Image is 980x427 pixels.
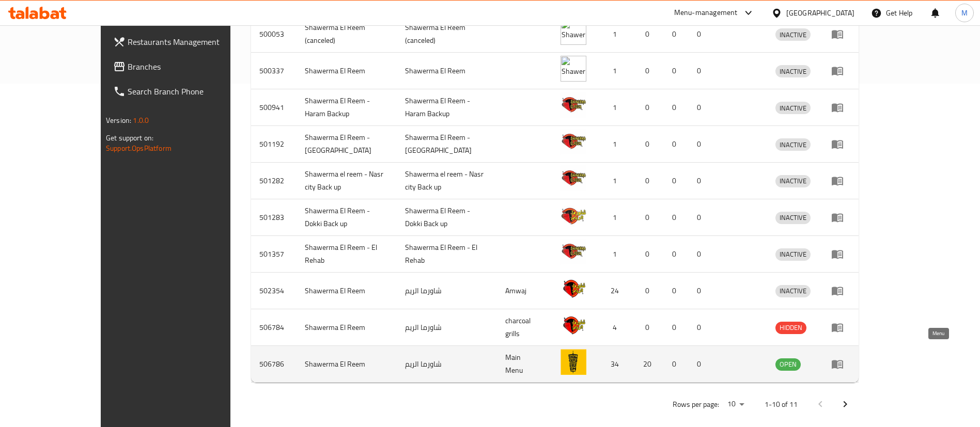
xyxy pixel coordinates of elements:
[635,163,664,199] td: 0
[775,175,811,187] span: INACTIVE
[106,141,172,155] a: Support.OpsPlatform
[831,138,850,150] div: Menu
[831,28,850,40] div: Menu
[961,7,968,19] span: M
[775,248,811,260] span: INACTIVE
[497,273,552,309] td: Amwaj
[599,273,635,309] td: 24
[775,358,801,370] span: OPEN
[635,199,664,236] td: 0
[251,273,297,309] td: 502354
[775,65,811,77] div: INACTIVE
[397,53,497,89] td: Shawerma El Reem
[775,29,811,41] span: INACTIVE
[105,79,265,104] a: Search Branch Phone
[105,54,265,79] a: Branches
[561,276,586,302] img: Shawerma El Reem
[251,126,297,163] td: 501192
[397,273,497,309] td: شاورما الريم
[664,16,689,53] td: 0
[297,346,397,383] td: Shawerma El Reem
[775,138,811,151] div: INACTIVE
[775,139,811,151] span: INACTIVE
[664,309,689,346] td: 0
[635,16,664,53] td: 0
[775,248,811,261] div: INACTIVE
[128,60,256,73] span: Branches
[251,199,297,236] td: 501283
[635,126,664,163] td: 0
[297,273,397,309] td: Shawerma El Reem
[561,92,586,118] img: Shawerma El Reem - Haram Backup
[689,236,713,273] td: 0
[689,89,713,126] td: 0
[775,66,811,77] span: INACTIVE
[105,29,265,54] a: Restaurants Management
[297,89,397,126] td: Shawerma El Reem - Haram Backup
[397,126,497,163] td: Shawerma El Reem - [GEOGRAPHIC_DATA]
[599,163,635,199] td: 1
[635,53,664,89] td: 0
[106,131,153,145] span: Get support on:
[775,285,811,297] div: INACTIVE
[664,89,689,126] td: 0
[775,212,811,224] span: INACTIVE
[133,114,149,127] span: 1.0.0
[831,65,850,77] div: Menu
[599,236,635,273] td: 1
[497,346,552,383] td: Main Menu
[775,102,811,114] span: INACTIVE
[775,212,811,224] div: INACTIVE
[397,163,497,199] td: Shawerma el reem - Nasr city Back up
[831,321,850,334] div: Menu
[561,19,586,45] img: Shawerma El Reem (canceled)
[664,199,689,236] td: 0
[689,346,713,383] td: 0
[635,89,664,126] td: 0
[635,309,664,346] td: 0
[599,53,635,89] td: 1
[251,16,297,53] td: 500053
[831,101,850,114] div: Menu
[673,398,719,411] p: Rows per page:
[635,273,664,309] td: 0
[561,56,586,82] img: Shawerma El Reem
[689,273,713,309] td: 0
[775,102,811,114] div: INACTIVE
[833,392,858,417] button: Next page
[251,53,297,89] td: 500337
[689,199,713,236] td: 0
[251,346,297,383] td: 506786
[397,89,497,126] td: Shawerma El Reem - Haram Backup
[775,358,801,371] div: OPEN
[635,236,664,273] td: 0
[689,309,713,346] td: 0
[297,126,397,163] td: Shawerma El Reem - [GEOGRAPHIC_DATA]
[561,166,586,192] img: Shawerma el reem - Nasr city Back up
[397,346,497,383] td: شاورما الريم
[689,16,713,53] td: 0
[397,236,497,273] td: Shawerma El Reem - El Rehab
[297,236,397,273] td: Shawerma El Reem - El Rehab
[635,346,664,383] td: 20
[775,28,811,41] div: INACTIVE
[723,397,748,412] div: Rows per page:
[664,273,689,309] td: 0
[775,322,806,334] span: HIDDEN
[689,53,713,89] td: 0
[664,346,689,383] td: 0
[775,285,811,297] span: INACTIVE
[664,236,689,273] td: 0
[599,89,635,126] td: 1
[831,175,850,187] div: Menu
[831,248,850,260] div: Menu
[599,126,635,163] td: 1
[689,126,713,163] td: 0
[831,211,850,224] div: Menu
[664,53,689,89] td: 0
[689,163,713,199] td: 0
[786,7,854,19] div: [GEOGRAPHIC_DATA]
[128,85,256,98] span: Search Branch Phone
[599,309,635,346] td: 4
[106,114,131,127] span: Version:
